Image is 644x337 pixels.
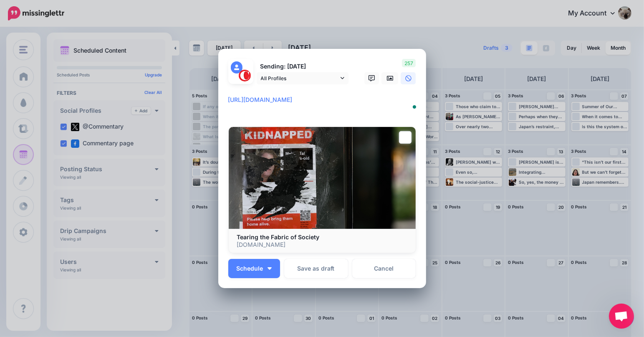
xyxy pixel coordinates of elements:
[239,70,251,82] img: 291864331_468958885230530_187971914351797662_n-bsa127305.png
[228,259,280,278] button: Schedule
[257,72,349,84] a: All Profiles
[352,259,416,278] a: Cancel
[237,233,320,241] b: Tearing the Fabric of Society
[284,259,348,278] button: Save as draft
[261,74,338,83] span: All Profiles
[231,61,243,73] img: user_default_image.png
[228,95,420,115] textarea: To enrich screen reader interactions, please activate Accessibility in Grammarly extension settings
[229,127,416,228] img: Tearing the Fabric of Society
[257,62,349,71] p: Sending: [DATE]
[268,267,272,270] img: arrow-down-white.png
[402,59,416,67] span: 257
[237,266,263,271] span: Schedule
[237,241,407,248] p: [DOMAIN_NAME]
